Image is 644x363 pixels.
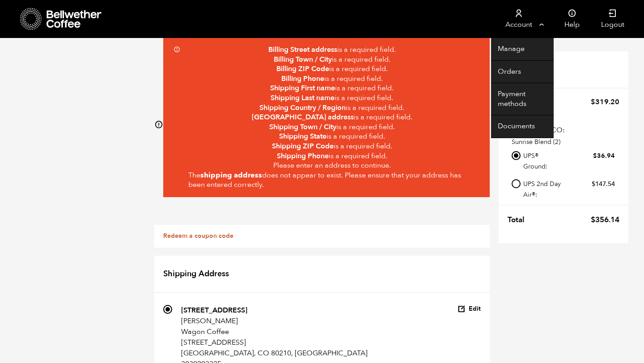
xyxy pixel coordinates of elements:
[281,74,383,84] div: is a required field.
[591,215,619,225] bdi: 356.14
[269,122,395,132] div: is a required field.
[270,84,394,93] div: is a required field.
[270,83,335,93] strong: Shipping First name
[272,142,392,152] div: is a required field.
[491,115,554,138] a: Documents
[458,305,481,313] button: Edit
[181,348,368,359] p: [GEOGRAPHIC_DATA], CO 80210, [GEOGRAPHIC_DATA]
[279,132,385,142] div: is a required field.
[154,256,490,293] h2: Shipping Address
[259,103,346,113] strong: Shipping Country / Region
[279,131,326,141] strong: Shipping State
[276,64,388,74] div: is a required field.
[181,337,368,348] p: [STREET_ADDRESS]
[491,83,554,115] a: Payment methods
[491,38,554,61] a: Manage
[259,103,404,113] div: is a required field.
[271,93,393,103] div: is a required field.
[163,232,233,240] a: Redeem a coupon code
[188,171,475,190] div: The does not appear to exist. Please ensure that your address has been entered correctly.
[181,326,368,337] p: Wagon Coffee
[508,210,530,230] th: Total
[276,64,329,74] strong: Billing ZIP Code
[269,122,336,132] strong: Shipping Town / City
[271,93,335,103] strong: Shipping Last name
[281,74,324,84] strong: Billing Phone
[252,112,354,122] strong: [GEOGRAPHIC_DATA] address
[591,97,595,107] span: $
[274,55,332,64] strong: Billing Town / City
[181,305,247,315] strong: [STREET_ADDRESS]
[252,113,412,122] div: is a required field.
[523,150,615,172] label: UPS® Ground:
[591,97,619,107] bdi: 319.20
[200,170,262,180] b: shipping address
[523,178,615,200] label: UPS 2nd Day Air®:
[273,161,391,171] div: Please enter an address to continue.
[268,45,396,55] div: is a required field.
[593,152,597,160] span: $
[491,61,554,84] a: Orders
[272,141,334,151] strong: Shipping ZIP Code
[512,125,619,135] p: Shipping to CO:
[593,152,615,160] bdi: 36.94
[277,151,329,161] strong: Shipping Phone
[163,305,172,314] input: [STREET_ADDRESS] [PERSON_NAME] Wagon Coffee [STREET_ADDRESS] [GEOGRAPHIC_DATA], CO 80210, [GEOGRA...
[512,137,619,147] p: Sunrise Blend (2)
[274,55,390,65] div: is a required field.
[592,180,595,188] span: $
[591,215,595,225] span: $
[592,180,615,188] bdi: 147.54
[181,316,368,326] p: [PERSON_NAME]
[268,45,337,55] strong: Billing Street address
[277,152,387,161] div: is a required field.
